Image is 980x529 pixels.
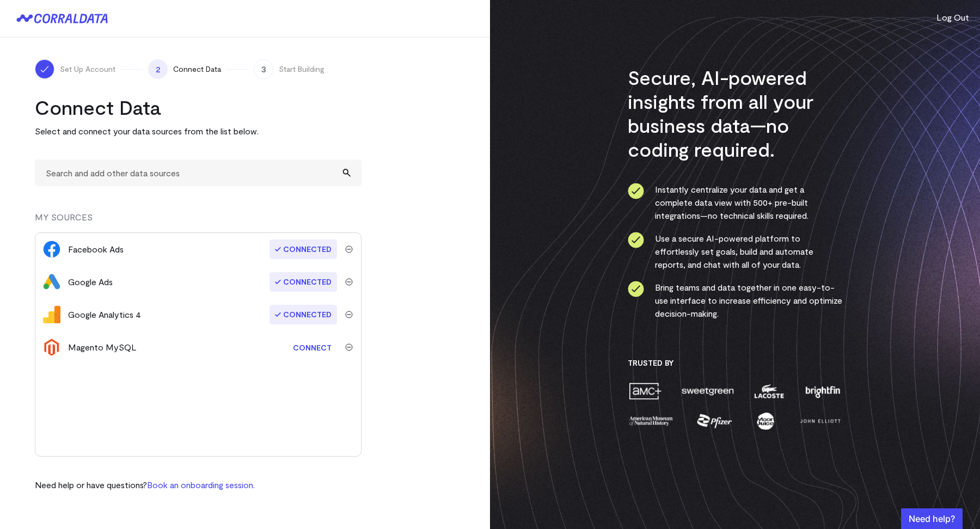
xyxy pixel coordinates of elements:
span: Connected [269,239,337,259]
img: google_analytics_4-633564437f1c5a1f80ed481c8598e5be587fdae20902a9d236da8b1a77aec1de.svg [43,306,60,323]
img: trash-ca1c80e1d16ab71a5036b7411d6fcb154f9f8364eee40f9fb4e52941a92a1061.svg [345,343,353,351]
li: Bring teams and data together in one easy-to-use interface to increase efficiency and optimize de... [628,281,843,320]
span: Connect Data [173,64,221,75]
a: Connect [287,337,337,358]
p: Need help or have questions? [35,478,255,491]
button: Log Out [936,11,969,24]
div: Google Analytics 4 [68,308,141,321]
div: Google Ads [68,275,113,288]
h3: Trusted By [628,358,843,368]
img: facebook_ads-70f54adf8324fd366a4dad5aa4e8dc3a193daeb41612ad8aba5915164cc799be.svg [43,241,60,258]
a: Book an onboarding session. [147,479,255,490]
div: MY SOURCES [35,211,362,232]
img: pfizer-ec50623584d330049e431703d0cb127f675ce31f452716a68c3f54c01096e829.png [696,411,733,430]
img: google_ads-1b58f43bd7feffc8709b649899e0ff922d69da16945e3967161387f108ed8d2f.png [43,273,60,291]
img: john-elliott-7c54b8592a34f024266a72de9d15afc68813465291e207b7f02fde802b847052.png [798,411,842,430]
img: moon-juice-8ce53f195c39be87c9a230f0550ad6397bce459ce93e102f0ba2bdfd7b7a5226.png [755,411,776,430]
span: 3 [254,59,273,79]
img: trash-ca1c80e1d16ab71a5036b7411d6fcb154f9f8364eee40f9fb4e52941a92a1061.svg [345,278,353,286]
img: sweetgreen-51a9cfd6e7f577b5d2973e4b74db2d3c444f7f1023d7d3914010f7123f825463.png [681,382,735,401]
span: Connected [269,272,337,292]
span: 2 [148,59,168,79]
div: Facebook Ads [68,243,124,256]
h2: Connect Data [35,95,362,119]
img: brightfin-814104a60bf555cbdbde4872c1947232c4c7b64b86a6714597b672683d806f7b.png [803,382,842,401]
h3: Secure, AI-powered insights from all your business data—no coding required. [628,65,843,161]
img: ico-check-white-f112bc9ae5b8eaea75d262091fbd3bded7988777ca43907c4685e8c0583e79cb.svg [39,64,50,75]
p: Select and connect your data sources from the list below. [35,125,362,138]
input: Search and add other data sources [35,159,362,186]
span: Set Up Account [60,64,115,75]
img: amc-451ba355745a1e68da4dd692ff574243e675d7a235672d558af61b69e36ec7f3.png [628,382,663,401]
img: ico-check-circle-0286c843c050abce574082beb609b3a87e49000e2dbcf9c8d101413686918542.svg [628,232,644,248]
img: magento_mysql-efb597a201cf7a6fee0013954637f76ace11ce99c99f9a13f9a5bab8cc7ae36a.png [43,339,60,356]
div: Magento MySQL [68,341,137,354]
img: ico-check-circle-0286c843c050abce574082beb609b3a87e49000e2dbcf9c8d101413686918542.svg [628,183,644,199]
img: ico-check-circle-0286c843c050abce574082beb609b3a87e49000e2dbcf9c8d101413686918542.svg [628,281,644,297]
img: lacoste-ee8d7bb45e342e37306c36566003b9a215fb06da44313bcf359925cbd6d27eb6.png [753,382,785,401]
span: Start Building [279,64,324,75]
img: trash-ca1c80e1d16ab71a5036b7411d6fcb154f9f8364eee40f9fb4e52941a92a1061.svg [345,245,353,253]
li: Instantly centralize your data and get a complete data view with 500+ pre-built integrations—no t... [628,183,843,222]
span: Connected [269,305,337,324]
img: trash-ca1c80e1d16ab71a5036b7411d6fcb154f9f8364eee40f9fb4e52941a92a1061.svg [345,311,353,318]
img: amnh-fc366fa550d3bbd8e1e85a3040e65cc9710d0bea3abcf147aa05e3a03bbbee56.png [628,411,675,430]
li: Use a secure AI-powered platform to effortlessly set goals, build and automate reports, and chat ... [628,232,843,271]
